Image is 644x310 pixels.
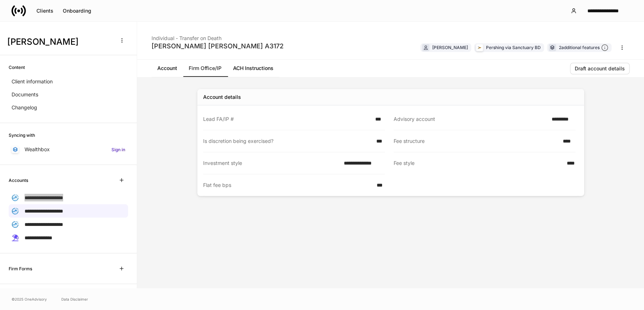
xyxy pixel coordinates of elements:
div: Individual - Transfer on Death [152,30,284,42]
a: Account [152,60,183,77]
h6: Content [9,64,25,71]
div: Fee structure [394,137,558,145]
div: Investment style [203,160,339,167]
div: [PERSON_NAME] [432,44,468,51]
a: ACH Instructions [227,60,279,77]
p: Documents [12,91,38,98]
div: Pershing via Sanctuary BD [486,44,541,51]
button: Onboarding [58,5,96,17]
div: Draft account details [575,66,625,71]
div: [PERSON_NAME] [PERSON_NAME] A3172 [152,42,284,51]
div: Lead FA/IP # [203,115,371,123]
div: Advisory account [394,115,547,123]
h6: Syncing with [9,132,35,139]
span: © 2025 OneAdvisory [12,296,47,302]
div: Onboarding [63,8,91,13]
div: Fee style [394,160,562,167]
button: Clients [32,5,58,17]
h3: [PERSON_NAME] [7,36,111,48]
a: Changelog [9,101,128,114]
button: Draft account details [570,63,630,74]
div: Is discretion being exercised? [203,137,372,145]
p: Client information [12,78,53,85]
a: Documents [9,88,128,101]
p: Wealthbox [25,146,50,153]
a: Client information [9,75,128,88]
p: Changelog [12,104,37,111]
div: Flat fee bps [203,182,372,189]
div: 2 additional features [559,44,608,52]
a: Firm Office/IP [183,60,227,77]
h6: Firm Forms [9,265,32,272]
h6: Accounts [9,177,28,184]
div: Clients [36,8,53,13]
a: WealthboxSign in [9,143,128,156]
h6: Sign in [111,146,125,153]
div: Account details [203,93,241,101]
a: Data Disclaimer [61,296,88,302]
